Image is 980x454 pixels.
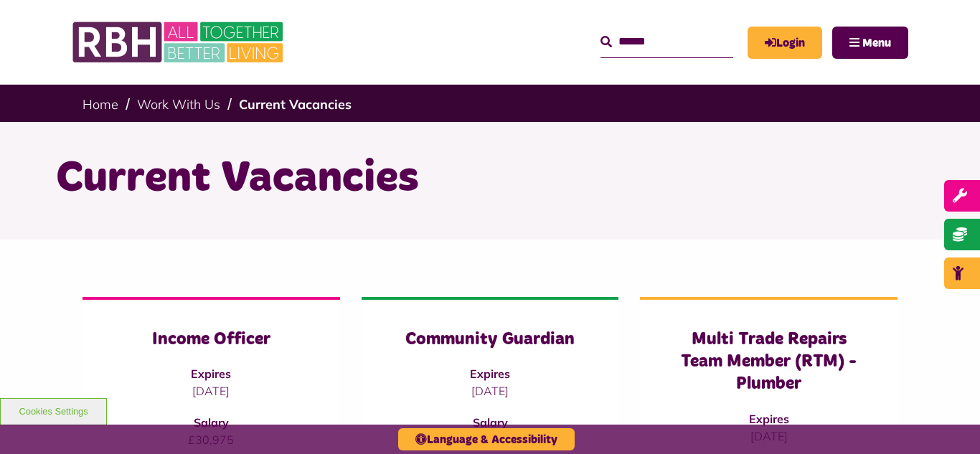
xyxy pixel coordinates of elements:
strong: Salary [194,415,229,430]
img: RBH [72,14,287,70]
button: Navigation [832,27,908,59]
a: Current Vacancies [239,96,352,113]
span: Menu [862,37,891,49]
h3: Income Officer [111,328,311,351]
button: Language & Accessibility [398,428,575,450]
strong: Expires [749,412,789,426]
strong: Expires [191,366,231,381]
strong: Expires [470,366,510,381]
p: [DATE] [390,382,590,399]
p: [DATE] [111,382,311,399]
a: MyRBH [748,27,822,59]
strong: Salary [473,415,508,430]
h3: Multi Trade Repairs Team Member (RTM) - Plumber [669,328,869,396]
a: Work With Us [137,96,220,113]
h3: Community Guardian [390,328,590,351]
iframe: Netcall Web Assistant for live chat [915,389,980,454]
h1: Current Vacancies [56,151,924,207]
a: Home [83,96,118,113]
